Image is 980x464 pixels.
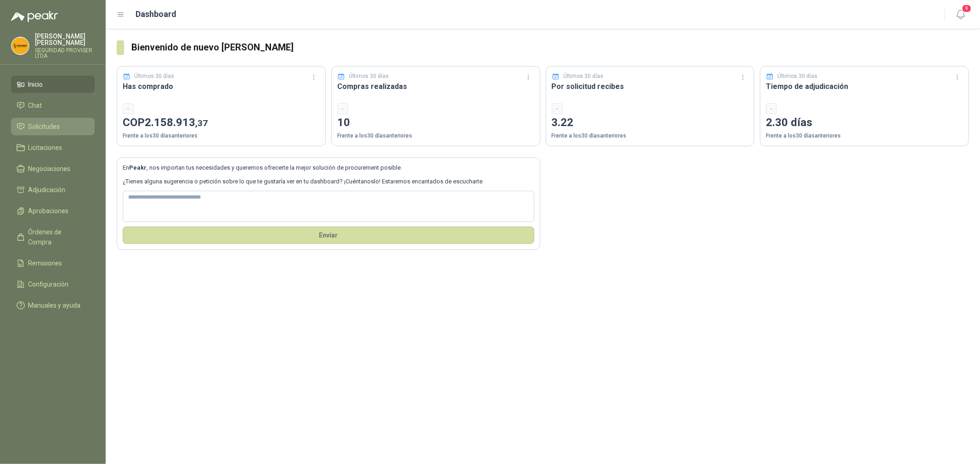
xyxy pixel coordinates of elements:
[11,202,95,220] a: Aprobaciones
[28,79,43,89] span: Inicio
[952,6,969,23] button: 9
[123,114,320,132] p: COP
[28,300,81,310] span: Manuales y ayuda
[962,4,972,13] span: 9
[552,132,749,140] p: Frente a los 30 días anteriores
[28,258,62,268] span: Remisiones
[11,11,58,22] img: Logo peakr
[11,139,95,156] a: Licitaciones
[145,116,208,129] span: 2.158.913
[349,72,389,81] p: Últimos 30 días
[28,227,86,247] span: Órdenes de Compra
[123,132,320,140] p: Frente a los 30 días anteriores
[11,181,95,199] a: Adjudicación
[123,163,534,172] p: En , nos importan tus necesidades y queremos ofrecerte la mejor solución de procurement posible.
[123,177,534,186] p: ¿Tienes alguna sugerencia o petición sobre lo que te gustaría ver en tu dashboard? ¡Cuéntanoslo! ...
[28,206,69,216] span: Aprobaciones
[563,72,603,81] p: Últimos 30 días
[123,103,134,114] div: -
[11,254,95,272] a: Remisiones
[552,114,749,132] p: 3.22
[778,72,818,81] p: Últimos 30 días
[28,143,62,153] span: Licitaciones
[337,114,534,132] p: 10
[28,164,71,174] span: Negociaciones
[35,48,95,59] p: SEGURIDAD PROVISER LTDA
[195,118,208,128] span: ,37
[11,118,95,135] a: Solicitudes
[337,103,348,114] div: -
[123,81,320,92] h3: Has comprado
[28,279,69,289] span: Configuración
[11,160,95,177] a: Negociaciones
[136,8,177,21] h1: Dashboard
[552,103,563,114] div: -
[11,223,95,251] a: Órdenes de Compra
[766,103,777,114] div: -
[11,37,29,55] img: Company Logo
[28,185,66,195] span: Adjudicación
[766,132,963,140] p: Frente a los 30 días anteriores
[35,33,95,46] p: [PERSON_NAME] [PERSON_NAME]
[766,114,963,132] p: 2.30 días
[11,276,95,293] a: Configuración
[552,81,749,92] h3: Por solicitud recibes
[11,97,95,114] a: Chat
[135,72,175,81] p: Últimos 30 días
[337,132,534,140] p: Frente a los 30 días anteriores
[123,226,534,244] button: Envíar
[129,164,147,171] b: Peakr
[28,100,42,110] span: Chat
[11,76,95,93] a: Inicio
[337,81,534,92] h3: Compras realizadas
[766,81,963,92] h3: Tiempo de adjudicación
[11,297,95,314] a: Manuales y ayuda
[131,40,969,55] h3: Bienvenido de nuevo [PERSON_NAME]
[28,122,60,132] span: Solicitudes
